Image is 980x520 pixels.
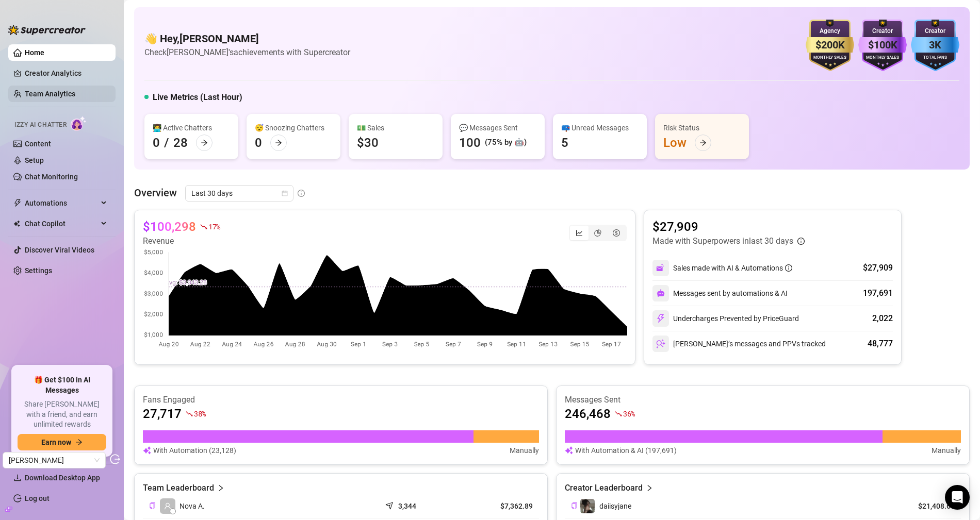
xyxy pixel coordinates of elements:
div: 💵 Sales [357,122,434,133]
article: Fans Engaged [143,394,539,406]
span: send [385,499,396,510]
div: segmented control [569,225,627,241]
div: Creator [858,26,907,36]
article: 246,468 [565,406,611,422]
article: Check [PERSON_NAME]'s achievements with Supercreator [144,46,350,59]
span: 17 % [208,222,220,231]
a: Discover Viral Videos [25,246,94,254]
span: dollar-circle [613,229,620,237]
span: fall [200,223,207,230]
article: 27,717 [143,406,182,422]
span: user [164,502,171,510]
img: svg%3e [656,339,665,348]
img: svg%3e [143,445,151,456]
span: calendar [282,190,288,196]
a: Creator Analytics [25,65,107,81]
img: daiisyjane [580,499,595,513]
div: Open Intercom Messenger [945,485,970,510]
span: build [5,506,12,513]
span: info-circle [785,264,792,272]
img: svg%3e [656,263,665,273]
button: Earn nowarrow-right [18,434,106,450]
article: Creator Leaderboard [565,482,643,494]
h5: Live Metrics (Last Hour) [153,91,242,104]
a: Team Analytics [25,90,75,98]
img: purple-badge-B9DA21FR.svg [858,20,907,71]
a: Content [25,140,51,148]
span: download [13,474,22,482]
span: Download Desktop App [25,474,100,482]
img: blue-badge-DgoSNQY1.svg [911,20,959,71]
span: Izzy AI Chatter [14,120,67,130]
div: Total Fans [911,55,959,61]
article: With Automation (23,128) [153,445,236,456]
span: copy [149,502,156,509]
a: Settings [25,266,52,275]
article: Messages Sent [565,394,961,406]
span: right [646,482,653,494]
div: 😴 Snoozing Chatters [255,122,332,133]
div: 28 [173,135,188,151]
div: 197,691 [863,287,893,299]
article: 3,344 [398,501,416,511]
div: 3K [911,37,959,53]
div: [PERSON_NAME]’s messages and PPVs tracked [652,336,826,352]
div: $30 [357,135,379,151]
div: 0 [153,135,160,151]
article: Revenue [143,235,220,247]
span: 38 % [194,409,206,418]
img: logo-BBDzfeDw.svg [8,25,86,35]
button: Copy Teammate ID [149,502,156,510]
span: Nova A. [179,500,205,512]
span: fall [615,410,622,417]
span: daiisyjane [599,502,631,510]
span: thunderbolt [13,199,22,207]
span: info-circle [797,238,805,245]
a: Log out [25,494,50,502]
button: Copy Creator ID [571,502,578,510]
article: Made with Superpowers in last 30 days [652,235,793,247]
a: Setup [25,156,44,164]
span: Automations [25,195,98,211]
span: info-circle [298,190,305,197]
div: Monthly Sales [806,55,854,61]
article: $27,909 [652,219,805,235]
span: fall [186,410,193,417]
div: $200K [806,37,854,53]
div: Monthly Sales [858,55,907,61]
div: Sales made with AI & Automations [673,262,792,274]
span: right [217,482,224,494]
a: Chat Monitoring [25,173,78,181]
img: svg%3e [565,445,573,456]
span: Last 30 days [191,186,287,201]
img: svg%3e [656,314,665,323]
span: Chat Copilot [25,215,98,232]
img: svg%3e [657,289,665,297]
span: arrow-right [75,439,83,446]
article: $100,298 [143,219,196,235]
div: 📪 Unread Messages [561,122,639,133]
div: $100K [858,37,907,53]
img: AI Chatter [71,116,87,131]
div: Creator [911,26,959,36]
div: (75% by 🤖) [485,137,527,149]
article: $21,408.69 [908,501,955,511]
div: Risk Status [663,122,741,133]
div: Agency [806,26,854,36]
span: Riley Hasken [9,452,100,468]
article: Team Leaderboard [143,482,214,494]
span: logout [110,454,120,464]
article: Manually [932,445,961,456]
div: Messages sent by automations & AI [652,285,788,301]
article: Manually [510,445,539,456]
div: Undercharges Prevented by PriceGuard [652,310,799,327]
span: pie-chart [594,229,601,237]
div: 48,777 [868,338,893,350]
div: 2,022 [872,312,893,325]
div: 5 [561,135,568,151]
span: arrow-right [201,139,208,146]
div: 100 [459,135,481,151]
article: With Automation & AI (197,691) [575,445,677,456]
span: Earn now [41,438,71,446]
span: 🎁 Get $100 in AI Messages [18,375,106,395]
